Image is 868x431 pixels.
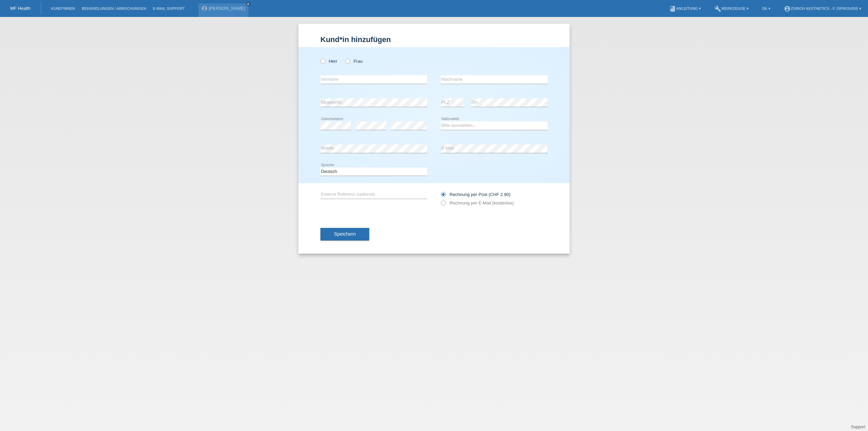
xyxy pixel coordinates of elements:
[781,6,865,11] a: account_circleZürich Aesthetics - F. Ispikoudis ▾
[320,228,369,241] button: Speichern
[669,5,676,12] i: book
[759,6,774,11] a: DE ▾
[246,2,251,6] a: close
[10,6,31,11] a: MF Health
[320,59,325,63] input: Herr
[441,200,445,209] input: Rechnung per E-Mail (kostenlos)
[320,35,548,44] h1: Kund*in hinzufügen
[784,5,791,12] i: account_circle
[345,59,362,64] label: Frau
[666,6,704,11] a: bookAnleitung ▾
[711,6,752,11] a: buildWerkzeuge ▾
[851,425,865,429] a: Support
[441,200,514,205] label: Rechnung per E-Mail (kostenlos)
[334,231,356,237] span: Speichern
[345,59,350,63] input: Frau
[48,6,78,11] a: Kund*innen
[150,6,188,11] a: E-Mail Support
[78,6,150,11] a: Behandlungen / Abbuchungen
[209,6,245,11] a: [PERSON_NAME]
[441,192,510,197] label: Rechnung per Post (CHF 2.90)
[714,5,721,12] i: build
[441,192,445,200] input: Rechnung per Post (CHF 2.90)
[246,2,250,6] i: close
[320,59,337,64] label: Herr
